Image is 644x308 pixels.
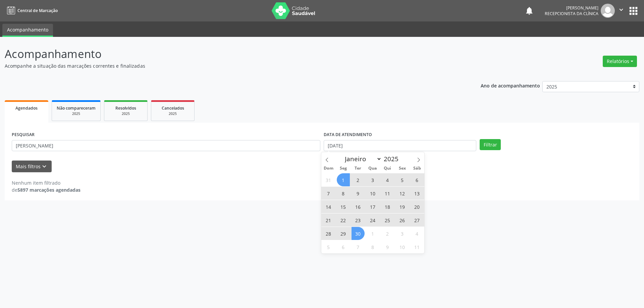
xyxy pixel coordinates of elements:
[381,187,394,200] span: Setembro 11, 2025
[481,81,540,89] p: Ano de acompanhamento
[366,173,379,186] span: Setembro 3, 2025
[480,139,501,150] button: Filtrar
[115,105,136,111] span: Resolvidos
[57,105,96,111] span: Não compareceram
[352,240,365,253] span: Outubro 7, 2025
[5,46,449,62] p: Acompanhamento
[109,111,143,116] div: 2025
[395,166,410,171] span: Sex
[12,130,35,140] label: PESQUISAR
[322,173,335,186] span: Agosto 31, 2025
[381,200,394,213] span: Setembro 18, 2025
[618,6,625,13] i: 
[324,140,476,151] input: Selecione um intervalo
[366,240,379,253] span: Outubro 8, 2025
[322,200,335,213] span: Setembro 14, 2025
[396,200,409,213] span: Setembro 19, 2025
[382,155,404,163] input: Year
[352,173,365,186] span: Setembro 2, 2025
[57,111,96,116] div: 2025
[381,240,394,253] span: Outubro 9, 2025
[411,173,424,186] span: Setembro 6, 2025
[337,187,350,200] span: Setembro 8, 2025
[2,24,53,37] a: Acompanhamento
[396,240,409,253] span: Outubro 10, 2025
[396,227,409,240] span: Outubro 3, 2025
[41,163,48,170] i: keyboard_arrow_down
[12,140,320,151] input: Nome, CNS
[352,227,365,240] span: Setembro 30, 2025
[12,161,52,172] button: Mais filtroskeyboard_arrow_down
[322,240,335,253] span: Outubro 5, 2025
[15,105,38,111] span: Agendados
[410,166,424,171] span: Sáb
[156,111,190,116] div: 2025
[396,213,409,227] span: Setembro 26, 2025
[396,187,409,200] span: Setembro 12, 2025
[396,173,409,186] span: Setembro 5, 2025
[337,227,350,240] span: Setembro 29, 2025
[411,187,424,200] span: Setembro 13, 2025
[351,166,365,171] span: Ter
[545,5,598,11] div: [PERSON_NAME]
[322,187,335,200] span: Setembro 7, 2025
[5,5,58,16] a: Central de Marcação
[337,200,350,213] span: Setembro 15, 2025
[411,213,424,227] span: Setembro 27, 2025
[352,187,365,200] span: Setembro 9, 2025
[12,179,80,186] div: Nenhum item filtrado
[337,213,350,227] span: Setembro 22, 2025
[337,173,350,186] span: Setembro 1, 2025
[342,154,382,164] select: Month
[352,213,365,227] span: Setembro 23, 2025
[162,105,184,111] span: Cancelados
[381,227,394,240] span: Outubro 2, 2025
[601,4,615,18] img: img
[336,166,351,171] span: Seg
[380,166,395,171] span: Qui
[366,200,379,213] span: Setembro 17, 2025
[366,213,379,227] span: Setembro 24, 2025
[337,240,350,253] span: Outubro 6, 2025
[366,187,379,200] span: Setembro 10, 2025
[411,200,424,213] span: Setembro 20, 2025
[628,5,639,17] button: apps
[545,11,598,16] span: Recepcionista da clínica
[322,227,335,240] span: Setembro 28, 2025
[411,227,424,240] span: Outubro 4, 2025
[411,240,424,253] span: Outubro 11, 2025
[365,166,380,171] span: Qua
[525,6,534,15] button: notifications
[381,213,394,227] span: Setembro 25, 2025
[324,130,372,140] label: DATA DE ATENDIMENTO
[17,8,58,13] span: Central de Marcação
[352,200,365,213] span: Setembro 16, 2025
[381,173,394,186] span: Setembro 4, 2025
[5,62,449,69] p: Acompanhe a situação das marcações correntes e finalizadas
[321,166,336,171] span: Dom
[17,187,80,193] strong: 5897 marcações agendadas
[366,227,379,240] span: Outubro 1, 2025
[603,56,637,67] button: Relatórios
[615,4,628,18] button: 
[12,186,80,193] div: de
[322,213,335,227] span: Setembro 21, 2025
